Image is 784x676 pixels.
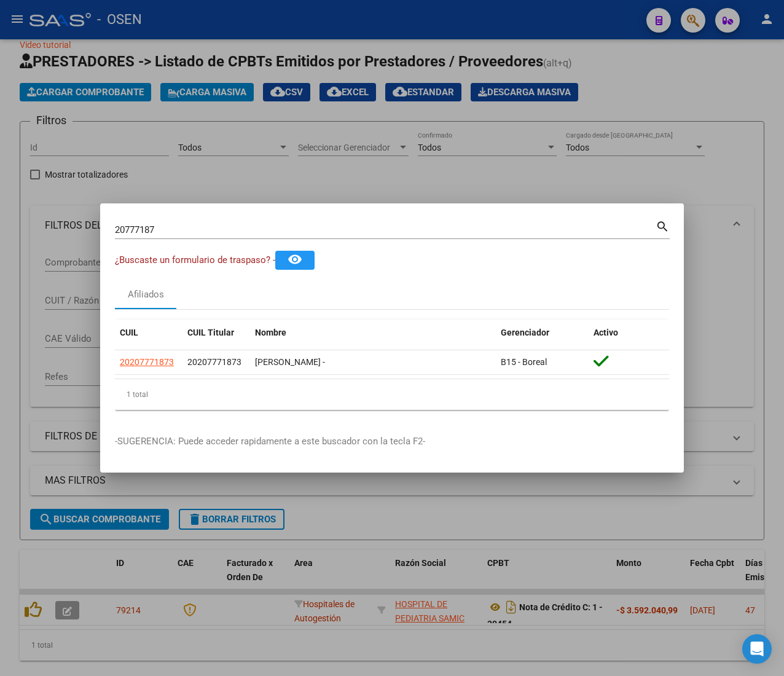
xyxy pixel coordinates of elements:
[255,328,286,337] span: Nombre
[288,252,302,267] mat-icon: remove_red_eye
[115,320,182,346] datatable-header-cell: CUIL
[115,379,669,410] div: 1 total
[255,355,491,369] div: [PERSON_NAME] -
[250,320,496,346] datatable-header-cell: Nombre
[594,328,618,337] span: Activo
[187,328,234,337] span: CUIL Titular
[496,320,589,346] datatable-header-cell: Gerenciador
[501,328,549,337] span: Gerenciador
[115,254,275,265] span: ¿Buscaste un formulario de traspaso? -
[742,634,772,664] div: Open Intercom Messenger
[115,434,669,449] p: -SUGERENCIA: Puede acceder rapidamente a este buscador con la tecla F2-
[120,328,138,337] span: CUIL
[128,288,164,302] div: Afiliados
[120,357,174,367] span: 20207771873
[656,218,670,233] mat-icon: search
[187,357,241,367] span: 20207771873
[501,357,547,367] span: B15 - Boreal
[182,320,250,346] datatable-header-cell: CUIL Titular
[589,320,669,346] datatable-header-cell: Activo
